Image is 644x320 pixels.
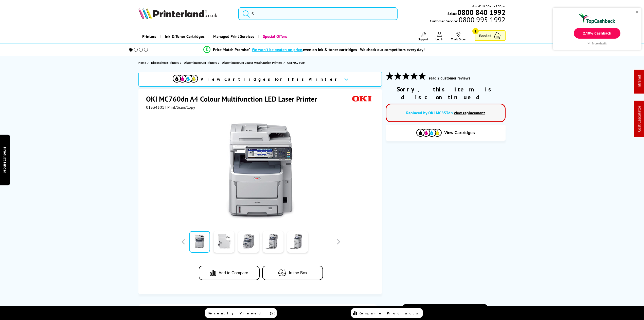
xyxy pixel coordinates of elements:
[472,28,479,34] span: 1
[637,75,642,89] a: Intranet
[448,11,457,16] span: Sales:
[146,105,164,110] span: 01334301
[457,10,506,15] a: 0800 840 1992
[458,17,505,22] span: 0800 995 1992
[454,110,485,115] a: view replacement
[238,7,398,20] input: S
[138,8,232,20] a: Printerland Logo
[222,60,282,65] span: Discontinued OKI Colour Multifunction Printers
[403,304,487,317] a: View Brochure
[258,30,291,43] a: Special Offers
[418,32,428,41] a: Support
[151,60,180,65] a: Discontinued Printers
[3,147,8,173] span: Product Finder
[213,47,250,52] span: Price Match Promise*
[208,311,276,315] span: Recently Viewed (5)
[250,47,425,52] div: - even on ink & toner cartridges - We check our competitors every day!
[138,60,147,65] a: Home
[138,60,146,65] span: Home
[451,32,466,41] a: Track Order
[637,106,642,132] a: Cost Calculator
[386,85,506,101] div: Sorry, this item is discontinued
[165,30,205,43] span: Ink & Toner Cartridges
[351,308,423,318] a: Compare Products
[479,32,491,39] span: Basket
[457,8,506,17] b: 0800 840 1992
[389,129,502,137] button: View Cartridges
[165,105,195,110] span: | Print/Scan/Copy
[138,30,160,43] a: Printers
[184,60,217,65] span: Discontinued OKI Printers
[262,266,323,280] button: In the Box
[146,94,322,104] h1: OKI MC760dn A4 Colour Multifunction LED Laser Printer
[475,30,506,41] a: Basket 1
[208,30,258,43] a: Managed Print Services
[122,45,506,54] li: modal_Promise
[252,47,303,52] span: We won’t be beaten on price,
[287,60,306,65] span: OKI MC760dn
[287,60,307,65] a: OKI MC760dn
[173,75,198,83] img: View Cartridges
[472,4,506,9] span: Mon - Fri 9:00am - 5:30pm
[416,129,442,137] img: Cartridges
[222,60,283,65] a: Discontinued OKI Colour Multifunction Printers
[406,110,453,115] a: Replaced by OKI MC853dn
[444,131,475,135] span: View Cartridges
[427,76,472,81] button: read 2 customer reviews
[219,271,248,275] span: Add to Compare
[350,94,373,104] img: OKI
[201,76,340,82] span: View Cartridges For This Printer
[436,37,443,41] span: Log In
[418,37,428,41] span: Support
[160,30,208,43] a: Ink & Toner Cartridges
[138,8,218,19] img: Printerland Logo
[199,266,260,280] button: Add to Compare
[289,271,307,275] span: In the Box
[184,60,218,65] a: Discontinued OKI Printers
[360,311,421,315] span: Compare Products
[151,60,179,65] span: Discontinued Printers
[205,308,277,318] a: Recently Viewed (5)
[211,120,311,219] img: OKI MC760dn
[436,32,443,41] a: Log In
[430,17,505,23] span: Customer Service:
